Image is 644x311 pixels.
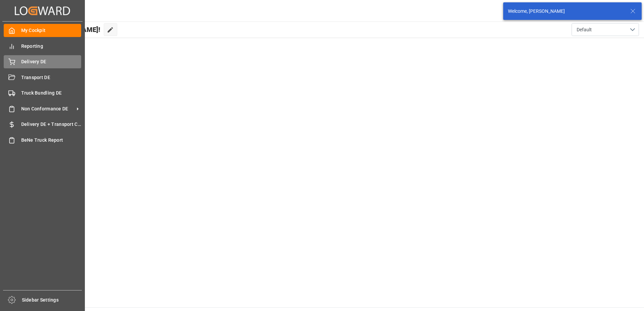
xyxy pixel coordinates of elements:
span: Delivery DE [21,58,82,65]
a: My Cockpit [4,24,81,37]
a: Transport DE [4,71,81,84]
span: Truck Bundling DE [21,90,82,97]
a: Delivery DE + Transport Cost [4,118,81,131]
span: BeNe Truck Report [21,137,82,144]
span: Reporting [21,43,82,50]
a: Reporting [4,39,81,53]
span: My Cockpit [21,27,82,34]
button: open menu [572,23,639,36]
span: Hello [PERSON_NAME]! [28,23,100,36]
span: Sidebar Settings [22,297,82,304]
span: Non Conformance DE [21,105,74,112]
a: BeNe Truck Report [4,133,81,146]
a: Truck Bundling DE [4,87,81,100]
div: Welcome, [PERSON_NAME] [508,8,624,15]
a: Delivery DE [4,55,81,68]
span: Transport DE [21,74,82,81]
span: Delivery DE + Transport Cost [21,121,82,128]
span: Default [577,26,592,33]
